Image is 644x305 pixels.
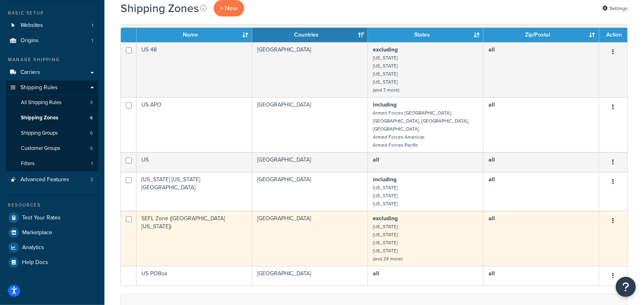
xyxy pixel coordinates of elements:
[252,152,368,172] td: [GEOGRAPHIC_DATA]
[6,202,98,209] div: Resources
[373,70,398,78] small: [US_STATE]
[373,184,398,191] small: [US_STATE]
[252,211,368,266] td: [GEOGRAPHIC_DATA]
[373,175,397,184] b: including
[137,266,252,286] td: US POBox
[6,156,98,171] li: Filters
[22,244,44,251] span: Analytics
[373,269,379,278] b: all
[489,269,495,278] b: all
[21,99,61,106] span: All Shipping Rules
[252,97,368,152] td: [GEOGRAPHIC_DATA]
[20,22,43,29] span: Websites
[373,156,379,164] b: all
[373,54,398,61] small: [US_STATE]
[6,80,98,172] li: Shipping Rules
[21,145,60,152] span: Customer Groups
[20,176,69,183] span: Advanced Features
[252,266,368,286] td: [GEOGRAPHIC_DATA]
[489,156,495,164] b: all
[373,141,418,149] small: Armed Forces Pacific
[373,100,397,109] b: including
[489,45,495,54] b: all
[20,37,39,44] span: Origins
[6,141,98,156] li: Customer Groups
[137,211,252,266] td: SEFL Zone ([GEOGRAPHIC_DATA][US_STATE])
[373,239,398,246] small: [US_STATE]
[92,22,93,29] span: 1
[21,160,35,167] span: Filters
[6,18,98,33] li: Websites
[6,156,98,171] a: Filters 1
[90,99,93,106] span: 3
[21,130,58,137] span: Shipping Groups
[6,10,98,16] div: Basic Setup
[137,28,252,42] th: Name: activate to sort column ascending
[92,37,93,44] span: 1
[489,100,495,109] b: all
[373,86,399,94] small: (and 7 more)
[252,172,368,211] td: [GEOGRAPHIC_DATA]
[137,152,252,172] td: US
[6,80,98,95] a: Shipping Rules
[484,28,599,42] th: Zip/Postal: activate to sort column ascending
[90,130,93,137] span: 6
[373,214,398,223] b: excluding
[20,69,40,76] span: Carriers
[599,28,628,42] th: Action
[90,176,93,183] span: 2
[121,0,199,16] h1: Shipping Zones
[616,277,636,297] button: Open Resource Center
[373,247,398,254] small: [US_STATE]
[373,109,469,133] small: Armed Forces [GEOGRAPHIC_DATA], [GEOGRAPHIC_DATA], [GEOGRAPHIC_DATA], [GEOGRAPHIC_DATA]
[373,231,398,238] small: [US_STATE]
[6,211,98,225] a: Test Your Rates
[6,240,98,255] a: Analytics
[373,200,398,207] small: [US_STATE]
[137,172,252,211] td: [US_STATE] [US_STATE] [GEOGRAPHIC_DATA]
[6,65,98,80] a: Carriers
[373,133,425,141] small: Armed Forces Americas
[6,172,98,187] a: Advanced Features 2
[6,126,98,141] a: Shipping Groups 6
[6,172,98,187] li: Advanced Features
[6,95,98,110] li: All Shipping Rules
[137,42,252,97] td: US 48
[6,95,98,110] a: All Shipping Rules 3
[6,111,98,125] a: Shipping Zones 6
[6,33,98,48] a: Origins 1
[373,45,398,54] b: excluding
[6,56,98,63] div: Manage Shipping
[373,78,398,86] small: [US_STATE]
[137,97,252,152] td: US APO
[489,175,495,184] b: all
[22,215,61,221] span: Test Your Rates
[252,28,368,42] th: Countries: activate to sort column ascending
[368,28,484,42] th: States: activate to sort column ascending
[252,42,368,97] td: [GEOGRAPHIC_DATA]
[6,225,98,240] a: Marketplace
[90,145,93,152] span: 5
[373,255,403,262] small: (and 24 more)
[6,141,98,156] a: Customer Groups 5
[6,111,98,125] li: Shipping Zones
[20,84,58,91] span: Shipping Rules
[22,259,48,266] span: Help Docs
[603,3,628,14] a: Settings
[6,255,98,270] a: Help Docs
[22,229,52,236] span: Marketplace
[489,214,495,223] b: all
[91,160,93,167] span: 1
[6,33,98,48] li: Origins
[6,126,98,141] li: Shipping Groups
[21,115,58,121] span: Shipping Zones
[90,115,93,121] span: 6
[373,192,398,199] small: [US_STATE]
[6,18,98,33] a: Websites 1
[373,62,398,70] small: [US_STATE]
